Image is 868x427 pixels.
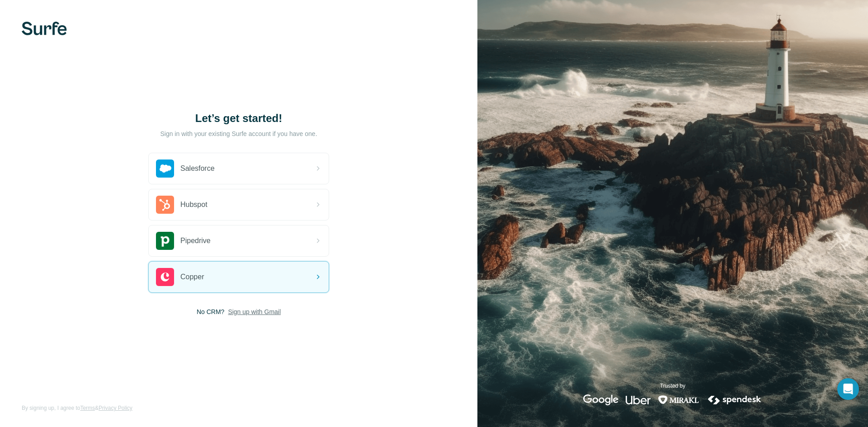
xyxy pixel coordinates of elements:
[80,405,95,411] a: Terms
[156,160,174,178] img: salesforce's logo
[180,163,215,174] span: Salesforce
[658,394,699,405] img: mirakl's logo
[837,378,859,400] div: Open Intercom Messenger
[148,111,329,126] h1: Let’s get started!
[197,307,224,316] span: No CRM?
[228,307,281,316] button: Sign up with Gmail
[180,272,204,282] span: Copper
[160,129,317,138] p: Sign in with your existing Surfe account if you have one.
[180,199,208,210] span: Hubspot
[99,405,132,411] a: Privacy Policy
[156,232,174,250] img: pipedrive's logo
[22,404,132,412] span: By signing up, I agree to &
[156,268,174,286] img: copper's logo
[626,394,651,405] img: uber's logo
[180,235,211,246] span: Pipedrive
[22,22,67,35] img: Surfe's logo
[156,196,174,214] img: hubspot's logo
[660,382,685,390] p: Trusted by
[583,394,618,405] img: google's logo
[707,394,763,405] img: spendesk's logo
